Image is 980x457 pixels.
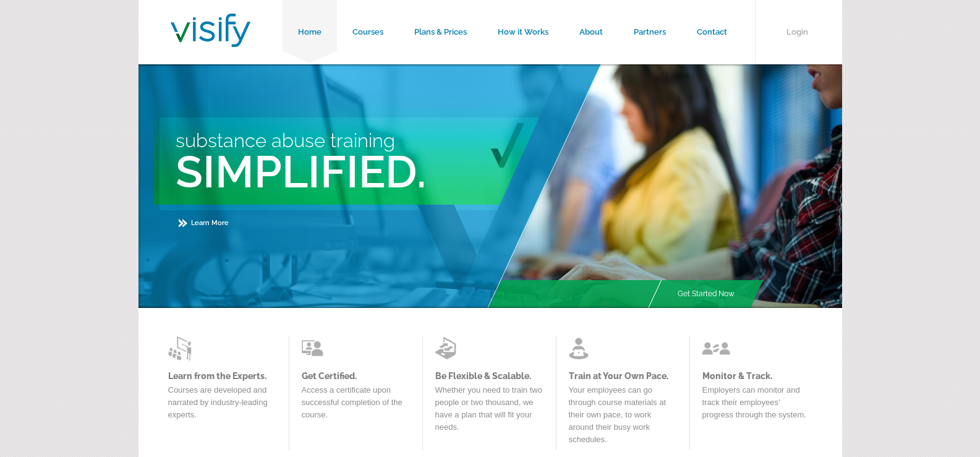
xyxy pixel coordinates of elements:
a: Learn from the Experts. [168,371,276,381]
h3: Substance Abuse Training [176,129,605,152]
a: Get Certified. [302,371,410,381]
p: Employers can monitor and track their employees' progress through the system. [702,384,811,427]
a: Get Started Now [662,280,750,308]
a: Visify Training [171,33,250,51]
img: Learn from the Experts [168,336,196,361]
img: Learn from the Experts [435,336,463,361]
img: Learn from the Experts [702,336,730,361]
p: Whether you need to train two people or two thousand, we have a plan that will fit your needs. [435,384,543,440]
img: Main Image [486,64,842,308]
a: Be Flexible & Scalable. [435,371,543,381]
p: Courses are developed and narrated by industry-leading experts. [168,384,276,427]
p: Access a certificate upon successful completion of the course. [302,384,410,427]
img: Visify Training [171,14,250,47]
img: Learn from the Experts [569,336,597,361]
p: Your employees can go through course materials at their own pace, to work around their busy work ... [569,384,677,452]
a: Train at Your Own Pace. [569,371,677,381]
img: Learn from the Experts [302,336,330,361]
a: Learn More [179,219,229,227]
h2: Simplified. [176,145,605,198]
a: Monitor & Track. [702,371,811,381]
